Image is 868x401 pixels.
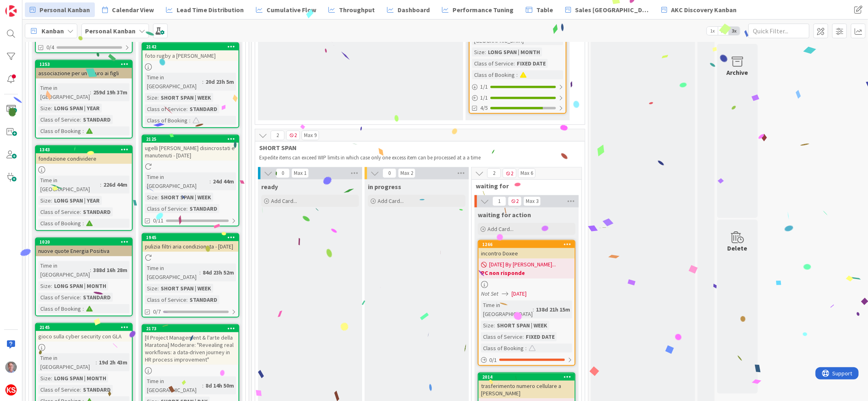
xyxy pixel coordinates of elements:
[51,281,52,290] span: :
[80,115,81,124] span: :
[145,295,186,304] div: Class of Service
[271,197,297,205] span: Add Card...
[201,268,236,277] div: 84d 23h 52m
[142,135,238,161] div: 2125ugelli [PERSON_NAME] disincrostati e manutenuti - [DATE]
[560,2,654,17] a: Sales [GEOGRAPHIC_DATA]
[38,83,90,101] div: Time in [GEOGRAPHIC_DATA]
[52,374,108,383] div: LONG SPAN | MONTH
[80,385,81,394] span: :
[575,5,649,15] span: Sales [GEOGRAPHIC_DATA]
[91,266,129,275] div: 388d 16h 28m
[487,168,501,178] span: 2
[479,355,575,365] div: 0/1
[489,356,497,364] span: 0 / 1
[142,43,238,61] div: 2142foto rugby a [PERSON_NAME]
[437,2,518,17] a: Performance Tuning
[97,358,129,367] div: 19d 2h 43m
[398,5,430,15] span: Dashboard
[526,199,538,203] div: Max 3
[145,93,157,102] div: Size
[489,260,556,269] span: [DATE] By [PERSON_NAME]...
[81,385,113,394] div: STANDARD
[524,332,557,341] div: FIXED DATE
[480,83,488,91] span: 1 / 1
[251,2,321,17] a: Cumulative Flow
[482,374,575,380] div: 2014
[52,281,108,290] div: LONG SPAN | MONTH
[470,93,566,103] div: 1/1
[145,73,202,91] div: Time in [GEOGRAPHIC_DATA]
[189,116,190,125] span: :
[39,61,132,67] div: 1253
[142,325,238,332] div: 2173
[36,238,132,246] div: 1020
[38,176,100,194] div: Time in [GEOGRAPHIC_DATA]
[271,131,284,140] span: 2
[470,82,566,92] div: 1/1
[5,5,17,17] img: Visit kanbanzone.com
[17,1,37,11] span: Support
[472,48,485,57] div: Size
[157,193,159,202] span: :
[729,27,740,35] span: 3x
[261,183,278,191] span: ready
[199,268,201,277] span: :
[36,246,132,256] div: nuove quote Energia Positiva
[112,5,154,15] span: Calendar View
[51,374,52,383] span: :
[146,136,238,142] div: 2125
[276,168,290,178] span: 0
[159,193,213,202] div: SHORT SPAN | WEEK
[145,105,186,113] div: Class of Service
[203,381,236,390] div: 8d 14h 50m
[146,44,238,50] div: 2142
[534,305,572,314] div: 138d 21h 15m
[494,321,495,330] span: :
[100,180,101,189] span: :
[38,207,80,216] div: Class of Service
[145,377,202,394] div: Time in [GEOGRAPHIC_DATA]
[472,59,514,68] div: Class of Service
[38,281,51,290] div: Size
[142,234,238,241] div: 1945
[202,381,203,390] span: :
[159,93,213,102] div: SHORT SPAN | WEEK
[267,5,316,15] span: Cumulative Flow
[142,50,238,61] div: foto rugby a [PERSON_NAME]
[324,2,380,17] a: Throughput
[188,204,219,213] div: STANDARD
[656,2,741,17] a: AKC Discovery Kanban
[142,135,238,143] div: 2125
[142,143,238,161] div: ugelli [PERSON_NAME] disincrostati e manutenuti - [DATE]
[38,304,83,313] div: Class of Booking
[83,304,84,313] span: :
[90,266,91,275] span: :
[36,331,132,342] div: gioco sulla cyber security con GLA
[35,145,133,231] a: 1343fondazione condividereTime in [GEOGRAPHIC_DATA]:226d 44mSize:LONG SPAN | YEARClass of Service...
[145,284,157,293] div: Size
[35,238,133,316] a: 1020nuove quote Energia PositivaTime in [GEOGRAPHIC_DATA]:388d 16h 28mSize:LONG SPAN | MONTHClass...
[161,2,249,17] a: Lead Time Distribution
[145,264,199,281] div: Time in [GEOGRAPHIC_DATA]
[186,295,188,304] span: :
[479,381,575,399] div: trasferimento numero cellulare a [PERSON_NAME]
[36,61,132,78] div: 1253associazione per un futuro ai figli
[186,105,188,113] span: :
[145,172,210,190] div: Time in [GEOGRAPHIC_DATA]
[188,105,219,113] div: STANDARD
[142,241,238,252] div: pulizia filtri aria condizionata - [DATE]
[142,42,239,128] a: 2142foto rugby a [PERSON_NAME]Time in [GEOGRAPHIC_DATA]:20d 23h 5mSize:SHORT SPAN | WEEKClass of ...
[51,104,52,113] span: :
[52,196,102,205] div: LONG SPAN | YEAR
[146,326,238,331] div: 2173
[718,27,729,35] span: 2x
[39,147,132,153] div: 1343
[38,374,51,383] div: Size
[479,241,575,259] div: 1266incontro Doxee
[479,373,575,381] div: 2014
[81,115,113,124] div: STANDARD
[142,135,239,227] a: 2125ugelli [PERSON_NAME] disincrostati e manutenuti - [DATE]Time in [GEOGRAPHIC_DATA]:24d 44mSize...
[36,324,132,342] div: 2145gioco sulla cyber security con GLA
[101,180,129,189] div: 226d 44m
[91,88,129,97] div: 259d 19h 37m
